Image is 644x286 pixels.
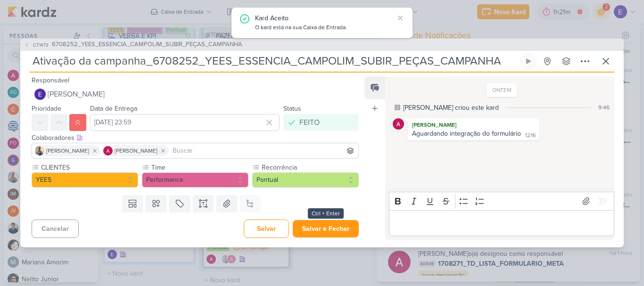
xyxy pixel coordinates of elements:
div: Ctrl + Enter [308,208,344,219]
input: Buscar [171,145,356,156]
button: Salvar e Fechar [293,220,359,237]
label: Data de Entrega [90,105,137,113]
span: [PERSON_NAME] [48,89,105,100]
label: Responsável [32,76,69,84]
div: [PERSON_NAME] [410,120,537,130]
input: Select a date [90,114,280,131]
img: Eduardo Quaresma [34,89,46,100]
label: Status [283,105,301,113]
div: 9:46 [598,103,610,112]
button: Cancelar [32,220,79,238]
button: FEITO [283,114,359,131]
img: Iara Santos [35,146,44,155]
div: [PERSON_NAME] criou este kard [403,103,499,113]
img: Alessandra Gomes [393,118,404,130]
label: CLIENTES [40,163,138,172]
label: Recorrência [261,163,359,172]
button: [PERSON_NAME] [32,86,359,103]
img: Alessandra Gomes [103,146,113,155]
div: Ligar relógio [525,57,532,65]
span: CT1473 [32,41,50,49]
div: O kard está na sua Caixa de Entrada. [255,23,394,33]
div: FEITO [299,117,320,128]
button: YEES [32,172,138,188]
div: Editor toolbar [389,192,614,210]
div: Kard Aceito [255,13,394,23]
button: Pontual [252,172,359,188]
div: Colaboradores [32,133,359,143]
button: Salvar [244,220,289,238]
span: [PERSON_NAME] [115,147,157,155]
button: Performance [142,172,248,188]
input: Kard Sem Título [30,53,518,70]
span: [PERSON_NAME] [46,147,89,155]
span: 6708252_YEES_ESSENCIA_CAMPOLIM_SUBIR_PEÇAS_CAMPANHA [52,40,242,49]
div: 12:16 [525,132,536,139]
label: Prioridade [32,105,61,113]
button: CT1473 6708252_YEES_ESSENCIA_CAMPOLIM_SUBIR_PEÇAS_CAMPANHA [24,40,242,49]
label: Time [150,163,248,172]
div: Editor editing area: main [389,210,614,236]
div: Aguardando integração do formulário [412,130,521,138]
